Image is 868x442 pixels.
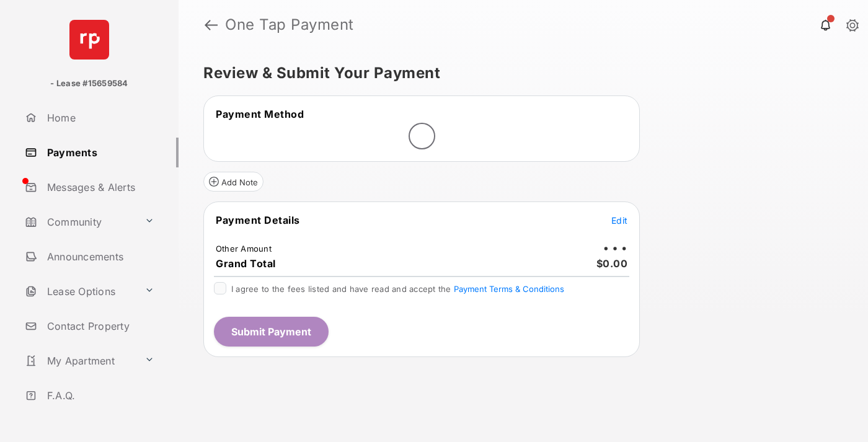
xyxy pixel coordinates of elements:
a: Messages & Alerts [20,172,179,202]
a: F.A.Q. [20,381,179,410]
h5: Review & Submit Your Payment [203,66,833,81]
a: Home [20,103,179,133]
p: - Lease #15659584 [50,77,128,90]
a: My Apartment [20,346,139,376]
button: Add Note [203,172,263,192]
span: I agree to the fees listed and have read and accept the [231,284,564,294]
a: Payments [20,138,179,167]
a: Announcements [20,242,179,272]
a: Contact Property [20,311,179,341]
span: $0.00 [596,257,628,270]
button: Edit [611,214,627,226]
a: Lease Options [20,276,139,306]
button: Submit Payment [214,317,329,347]
strong: One Tap Payment [225,17,354,32]
button: I agree to the fees listed and have read and accept the [454,284,564,294]
span: Payment Details [216,214,300,226]
td: Other Amount [215,243,272,254]
img: svg+xml;base64,PHN2ZyB4bWxucz0iaHR0cDovL3d3dy53My5vcmcvMjAwMC9zdmciIHdpZHRoPSI2NCIgaGVpZ2h0PSI2NC... [69,20,109,60]
span: Edit [611,215,627,226]
span: Payment Method [216,108,304,120]
span: Grand Total [216,257,276,270]
a: Community [20,207,139,237]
